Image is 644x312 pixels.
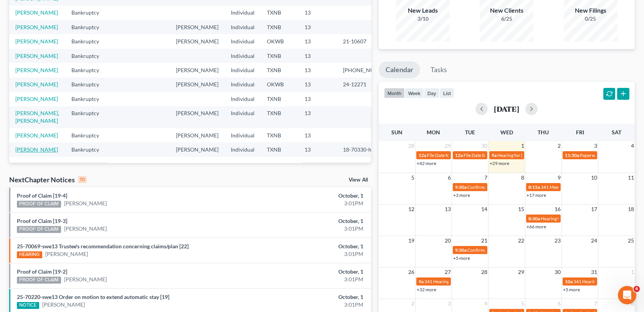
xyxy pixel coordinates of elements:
[424,279,534,284] span: 341 Hearing for [PERSON_NAME] & [PERSON_NAME]
[65,106,113,128] td: Bankruptcy
[253,293,363,301] div: October, 1
[564,15,618,23] div: 0/25
[253,217,363,225] div: October, 1
[517,205,525,214] span: 15
[253,276,363,283] div: 3:01PM
[225,63,261,77] td: Individual
[261,128,298,142] td: TXNB
[564,6,618,15] div: New Filings
[17,201,61,208] div: PROOF OF CLAIM
[17,302,39,309] div: NOTICE
[517,236,525,245] span: 22
[298,49,337,63] td: 13
[520,173,525,182] span: 8
[618,286,636,304] iframe: Intercom live chat
[554,267,561,277] span: 30
[9,175,87,184] div: NextChapter Notices
[407,267,415,277] span: 26
[261,6,298,20] td: TXNB
[225,128,261,142] td: Individual
[563,287,580,292] a: +5 more
[17,192,67,199] a: Proof of Claim [19-4]
[15,81,58,87] a: [PERSON_NAME]
[225,142,261,157] td: Individual
[467,247,555,253] span: Confirmation hearing for [PERSON_NAME]
[424,88,440,98] button: day
[464,152,566,158] span: File Date for [PERSON_NAME] & [PERSON_NAME]
[337,142,397,157] td: 18-70330-hdh-13
[627,205,635,214] span: 18
[65,6,113,20] td: Bankruptcy
[298,92,337,106] td: 13
[298,128,337,142] td: 13
[253,301,363,309] div: 3:01PM
[480,267,488,277] span: 28
[261,34,298,48] td: OKWB
[465,129,475,135] span: Tue
[261,63,298,77] td: TXNB
[225,78,261,92] td: Individual
[541,184,610,190] span: 341 Meeting for [PERSON_NAME]
[630,267,635,277] span: 1
[337,34,397,48] td: 21-10607
[627,236,635,245] span: 25
[411,173,415,182] span: 5
[298,20,337,34] td: 13
[411,299,415,308] span: 2
[253,243,363,250] div: October, 1
[15,110,59,124] a: [PERSON_NAME], [PERSON_NAME]
[253,250,363,258] div: 3:01PM
[15,9,58,16] a: [PERSON_NAME]
[253,192,363,200] div: October, 1
[170,63,225,77] td: [PERSON_NAME]
[261,78,298,92] td: OKWB
[612,129,621,135] span: Sat
[78,176,87,183] div: 10
[17,268,67,275] a: Proof of Claim [19-2]
[447,299,452,308] span: 3
[261,142,298,157] td: TXNB
[407,205,415,214] span: 12
[520,299,525,308] span: 5
[417,160,436,166] a: +42 more
[444,141,452,150] span: 29
[64,276,107,283] a: [PERSON_NAME]
[517,267,525,277] span: 29
[298,6,337,20] td: 13
[480,141,488,150] span: 30
[576,129,584,135] span: Fri
[405,88,424,98] button: week
[65,63,113,77] td: Bankruptcy
[427,129,440,135] span: Mon
[261,20,298,34] td: TXNB
[590,236,598,245] span: 24
[17,294,169,300] a: 25-70220-swe13 Order on motion to extend automatic stay [19]
[634,286,640,292] span: 6
[490,160,509,166] a: +29 more
[65,92,113,106] td: Bankruptcy
[455,184,467,190] span: 9:30a
[480,205,488,214] span: 14
[379,61,420,78] a: Calendar
[590,173,598,182] span: 10
[480,15,533,23] div: 6/25
[453,192,470,198] a: +3 more
[15,67,58,73] a: [PERSON_NAME]
[528,216,540,221] span: 8:30a
[261,92,298,106] td: TXNB
[554,236,561,245] span: 23
[170,78,225,92] td: [PERSON_NAME]
[17,251,42,258] div: HEARING
[261,106,298,128] td: TXNB
[65,142,113,157] td: Bankruptcy
[483,299,488,308] span: 4
[440,88,454,98] button: list
[391,129,402,135] span: Sun
[17,277,61,284] div: PROOF OF CLAIM
[15,146,58,153] a: [PERSON_NAME]
[497,152,557,158] span: Hearing for [PERSON_NAME]
[627,173,635,182] span: 11
[593,299,598,308] span: 7
[480,6,533,15] div: New Clients
[64,200,107,207] a: [PERSON_NAME]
